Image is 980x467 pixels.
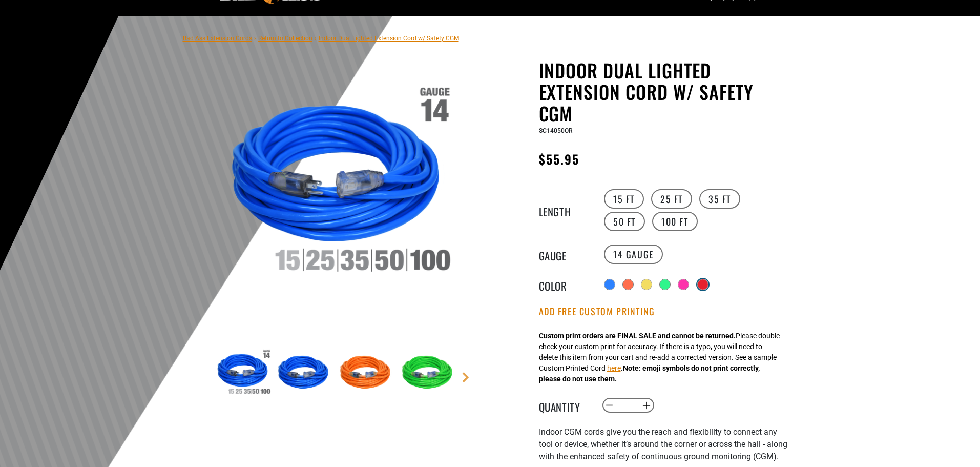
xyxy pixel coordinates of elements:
strong: Note: emoji symbols do not print correctly, please do not use them. [539,364,760,383]
label: 15 FT [604,189,644,209]
span: Indoor CGM cords give you the reach and flexibility to connect any tool or device, whether it’s a... [539,427,787,461]
img: blue [275,343,335,403]
label: 25 FT [651,189,692,209]
div: Please double check your custom print for accuracy. If there is a typo, you will need to delete t... [539,331,780,384]
legend: Length [539,204,590,217]
img: orange [337,343,397,403]
img: green [399,343,458,403]
a: Next [461,372,471,382]
label: 14 Gauge [604,245,663,264]
button: Add Free Custom Printing [539,306,655,317]
span: Indoor Dual Lighted Extension Cord w/ Safety CGM [319,35,459,42]
span: › [315,35,317,42]
nav: breadcrumbs [183,32,459,44]
h1: Indoor Dual Lighted Extension Cord w/ Safety CGM [539,59,790,124]
span: $55.95 [539,150,579,168]
legend: Color [539,278,590,291]
button: here [607,363,621,374]
label: 35 FT [699,189,740,209]
strong: Custom print orders are FINAL SALE and cannot be returned. [539,332,736,340]
label: 100 FT [652,212,698,231]
span: › [254,35,256,42]
a: Return to Collection [258,35,312,42]
legend: Gauge [539,248,590,261]
a: Bad Ass Extension Cords [183,35,252,42]
label: 50 FT [604,212,645,231]
span: SC14050OR [539,127,573,134]
label: Quantity [539,399,590,412]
